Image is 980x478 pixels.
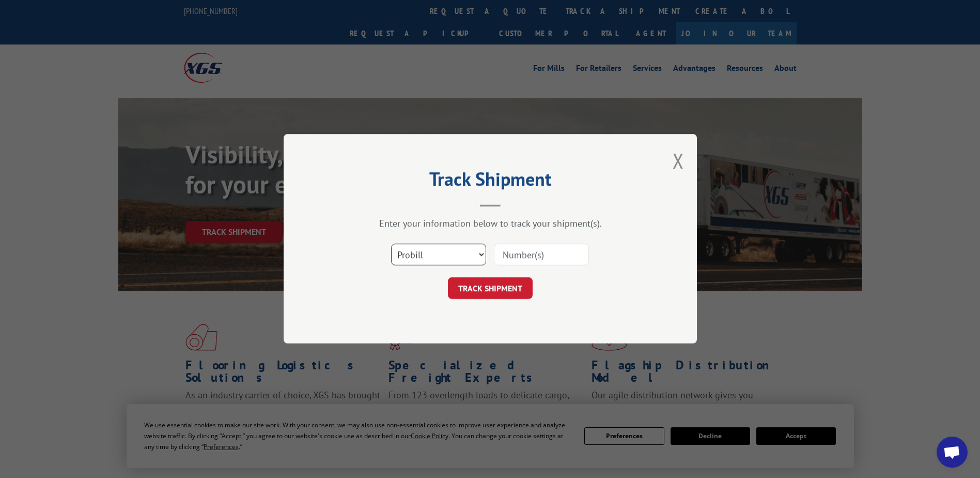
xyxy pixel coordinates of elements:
div: Enter your information below to track your shipment(s). [335,218,645,230]
h2: Track Shipment [335,172,645,191]
input: Number(s) [494,244,589,266]
div: Open chat [937,437,968,468]
button: Close modal [673,147,684,174]
button: TRACK SHIPMENT [448,278,533,300]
